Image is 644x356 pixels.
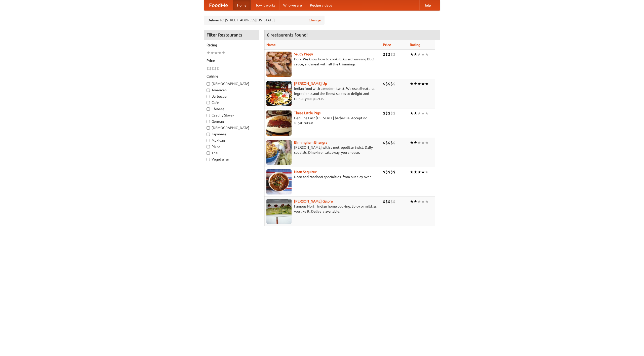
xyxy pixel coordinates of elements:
[207,144,256,149] label: Pizza
[294,140,327,144] a: Birmingham Bhangra
[207,58,256,63] h5: Price
[214,50,218,56] li: ★
[294,82,327,86] a: [PERSON_NAME] Up
[414,199,417,204] li: ★
[266,81,292,106] img: curryup.jpg
[393,110,395,116] li: $
[421,110,425,116] li: ★
[207,120,210,123] input: German
[207,50,210,56] li: ★
[212,66,214,71] li: $
[383,169,385,175] li: $
[425,199,429,204] li: ★
[266,43,276,47] a: Name
[390,140,393,145] li: $
[267,32,308,37] ng-pluralize: 6 restaurants found!
[421,140,425,145] li: ★
[266,52,292,77] img: saucy.jpg
[388,199,390,204] li: $
[388,52,390,57] li: $
[294,52,313,56] a: Saucy Piggy
[207,107,210,111] input: Chinese
[414,81,417,87] li: ★
[266,140,292,165] img: bhangra.jpg
[410,81,414,87] li: ★
[421,169,425,175] li: ★
[207,126,210,130] input: [DEMOGRAPHIC_DATA]
[309,18,321,23] a: Change
[414,110,417,116] li: ★
[266,115,379,126] p: Genuine East [US_STATE] barbecue. Accept no substitutes!
[207,119,256,124] label: German
[233,0,251,10] a: Home
[393,52,395,57] li: $
[306,0,336,10] a: Recipe videos
[383,43,391,47] a: Price
[207,88,256,93] label: American
[410,140,414,145] li: ★
[210,50,214,56] li: ★
[207,81,256,86] label: [DEMOGRAPHIC_DATA]
[217,66,219,71] li: $
[390,169,393,175] li: $
[207,113,256,118] label: Czech / Slovak
[279,0,306,10] a: Who we are
[385,110,388,116] li: $
[414,140,417,145] li: ★
[385,52,388,57] li: $
[294,111,320,115] b: Three Little Pigs
[207,89,210,92] input: American
[383,110,385,116] li: $
[266,86,379,101] p: Indian food with a modern twist. We use all-natural ingredients and the finest spices to delight ...
[410,43,420,47] a: Rating
[222,50,225,56] li: ★
[204,0,233,10] a: FoodMe
[425,52,429,57] li: ★
[204,30,259,40] h4: Filter Restaurants
[207,66,209,71] li: $
[383,199,385,204] li: $
[204,16,325,25] div: Deliver to: [STREET_ADDRESS][US_STATE]
[410,169,414,175] li: ★
[218,50,222,56] li: ★
[207,100,256,105] label: Cafe
[388,140,390,145] li: $
[417,110,421,116] li: ★
[388,81,390,87] li: $
[251,0,279,10] a: How it works
[425,81,429,87] li: ★
[207,95,210,98] input: Barbecue
[207,138,256,143] label: Mexican
[294,170,316,174] a: Naan Sequitur
[410,199,414,204] li: ★
[417,52,421,57] li: ★
[385,169,388,175] li: $
[207,158,210,161] input: Vegetarian
[419,0,435,10] a: Help
[207,74,256,79] h5: Cuisine
[266,199,292,224] img: currygalore.jpg
[207,82,210,86] input: [DEMOGRAPHIC_DATA]
[294,199,333,203] a: [PERSON_NAME] Galore
[390,52,393,57] li: $
[390,199,393,204] li: $
[207,145,210,148] input: Pizza
[207,125,256,130] label: [DEMOGRAPHIC_DATA]
[266,204,379,214] p: Famous North Indian home cooking. Spicy or mild, as you like it. Delivery available.
[266,57,379,67] p: Pork. We know how to cook it. Award-winning BBQ sauce, and meat with all the trimmings.
[207,157,256,162] label: Vegetarian
[417,169,421,175] li: ★
[390,81,393,87] li: $
[393,169,395,175] li: $
[207,101,210,104] input: Cafe
[207,106,256,111] label: Chinese
[207,114,210,117] input: Czech / Slovak
[410,110,414,116] li: ★
[388,169,390,175] li: $
[207,133,210,136] input: Japanese
[209,66,212,71] li: $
